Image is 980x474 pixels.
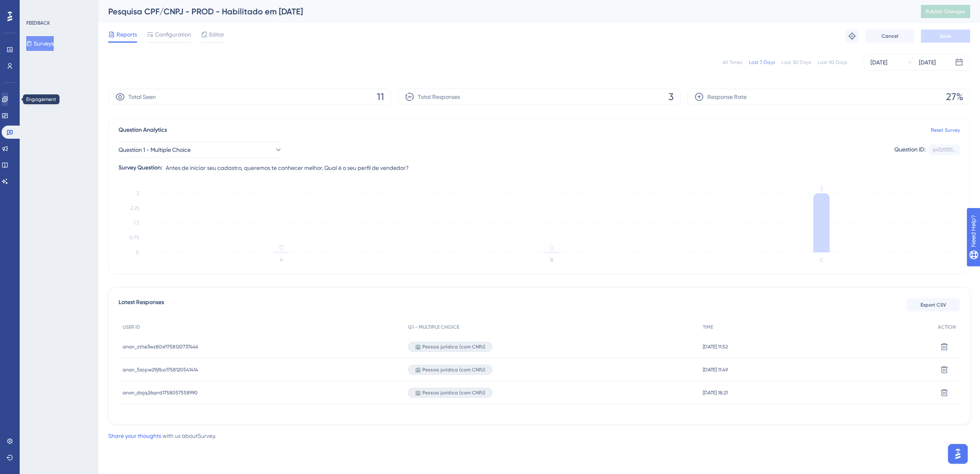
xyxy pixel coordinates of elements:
[116,30,137,39] span: Reports
[782,59,811,66] div: Last 30 Days
[703,389,728,396] span: [DATE] 18:21
[415,343,485,350] span: 🏢 Pessoa jurídica (com CNPJ)
[926,8,965,15] span: Publish Changes
[946,90,963,103] span: 27%
[155,30,191,39] span: Configuration
[123,324,140,330] span: USER ID
[703,343,728,350] span: [DATE] 11:52
[26,36,54,51] button: Surveys
[940,33,951,39] span: Save
[108,6,900,17] div: Pesquisa CPF/CNPJ - PROD - Habilitado em [DATE]
[894,144,925,155] div: Question ID:
[921,5,970,18] button: Publish Changes
[136,250,139,255] tspan: 0
[919,57,936,67] div: [DATE]
[119,145,191,155] span: Question 1 - Multiple Choice
[932,147,956,153] div: a4529351...
[921,302,946,308] span: Export CSV
[119,298,164,312] span: Latest Responses
[123,343,198,350] span: anon_zthe3wz80sf1758120737446
[209,30,224,39] span: Editor
[820,257,823,263] text: C
[818,59,847,66] div: Last 90 Days
[415,366,485,373] span: 🏢 Pessoa jurídica (com CNPJ)
[279,244,283,252] tspan: 0
[128,92,156,102] span: Total Seen
[166,163,409,173] span: Antes de iniciar seu cadastro, queremos te conhecer melhor. Qual é o seu perfil de vendedor?
[550,257,553,263] text: B
[907,298,960,311] button: Export CSV
[820,185,823,193] tspan: 3
[707,92,747,102] span: Response Rate
[882,33,898,39] span: Cancel
[123,366,198,373] span: anon_5scpw29jfba1758120541414
[130,205,139,211] tspan: 2.25
[931,127,960,133] a: Reset Survey
[938,324,956,330] span: ACTION
[668,90,674,103] span: 3
[722,59,742,66] div: All Times
[108,433,161,439] a: Share your thoughts
[108,431,216,441] div: with us about Survey .
[123,389,198,396] span: anon_dajq26qrrd1758057558990
[415,389,485,396] span: 🏢 Pessoa jurídica (com CNPJ)
[119,142,283,158] button: Question 1 - Multiple Choice
[946,442,970,466] iframe: UserGuiding AI Assistant Launcher
[119,125,167,135] span: Question Analytics
[549,244,554,252] tspan: 0
[921,30,970,43] button: Save
[134,220,139,226] tspan: 1.5
[26,20,50,26] div: FEEDBACK
[749,59,775,66] div: Last 7 Days
[280,257,283,263] text: A
[871,57,887,67] div: [DATE]
[865,30,914,43] button: Cancel
[418,92,460,102] span: Total Responses
[408,324,459,330] span: Q1 - MULTIPLE CHOICE
[19,2,51,12] span: Need Help?
[119,163,162,173] div: Survey Question:
[377,90,384,103] span: 11
[703,324,713,330] span: TIME
[703,366,728,373] span: [DATE] 11:49
[130,235,139,240] tspan: 0.75
[137,190,139,196] tspan: 3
